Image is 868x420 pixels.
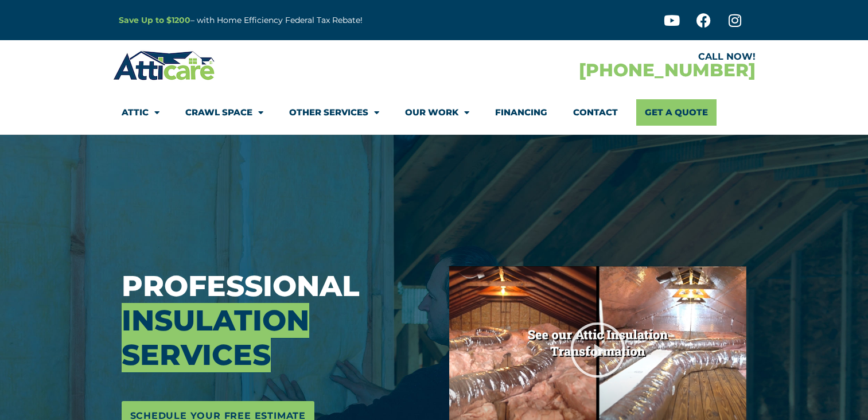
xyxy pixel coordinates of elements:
[122,99,747,126] nav: Menu
[495,99,547,126] a: Financing
[185,99,263,126] a: Crawl Space
[434,52,756,61] div: CALL NOW!
[122,303,309,372] span: Insulation Services
[636,99,717,126] a: Get A Quote
[569,321,626,379] div: Play Video
[573,99,618,126] a: Contact
[405,99,469,126] a: Our Work
[119,14,491,27] p: – with Home Efficiency Federal Tax Rebate!
[119,15,190,25] a: Save Up to $1200
[122,269,433,372] h3: Professional
[122,99,159,126] a: Attic
[289,99,379,126] a: Other Services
